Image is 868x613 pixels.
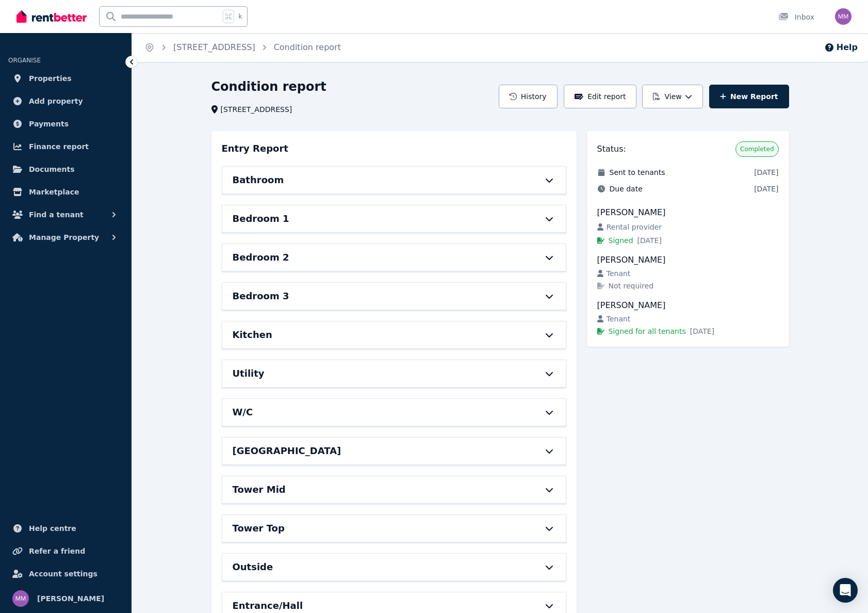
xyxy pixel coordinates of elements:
[233,173,284,187] h6: Bathroom
[824,41,858,54] button: Help
[754,184,778,194] span: [DATE]
[132,33,353,62] nav: Breadcrumb
[211,78,326,95] h1: Condition report
[597,143,626,155] h3: Status:
[564,85,637,108] button: Edit report
[238,12,242,21] span: k
[12,590,29,607] img: Mark Milford
[597,299,779,312] div: [PERSON_NAME]
[709,85,789,108] a: New Report
[609,326,686,336] span: Signed for all tenants
[740,145,774,153] span: Completed
[29,118,69,130] span: Payments
[8,182,123,202] a: Marketplace
[274,42,341,52] a: Condition report
[233,289,289,303] h6: Bedroom 3
[8,204,123,225] button: Find a tenant
[609,281,654,291] span: Not required
[29,163,75,175] span: Documents
[690,326,714,336] span: [DATE]
[642,85,702,108] button: View
[610,167,665,178] span: Sent to tenants
[607,222,662,232] span: Rental provider
[610,184,643,194] span: Due date
[8,136,123,157] a: Finance report
[233,560,273,574] h6: Outside
[233,444,341,458] h6: [GEOGRAPHIC_DATA]
[233,328,272,342] h6: Kitchen
[222,141,288,156] h3: Entry Report
[37,592,104,605] span: [PERSON_NAME]
[29,72,72,85] span: Properties
[833,578,858,603] div: Open Intercom Messenger
[754,167,778,178] span: [DATE]
[8,541,123,561] a: Refer a friend
[233,250,289,265] h6: Bedroom 2
[8,68,123,89] a: Properties
[221,104,292,115] span: [STREET_ADDRESS]
[29,95,83,107] span: Add property
[17,9,87,24] img: RentBetter
[609,235,633,246] span: Signed
[8,563,123,584] a: Account settings
[29,186,79,198] span: Marketplace
[597,206,779,219] div: [PERSON_NAME]
[8,227,123,248] button: Manage Property
[233,212,289,226] h6: Bedroom 1
[607,314,631,324] span: Tenant
[8,518,123,539] a: Help centre
[29,545,85,557] span: Refer a friend
[835,8,851,25] img: Mark Milford
[637,235,662,246] span: [DATE]
[8,159,123,180] a: Documents
[8,57,41,64] span: ORGANISE
[8,91,123,111] a: Add property
[233,599,303,613] h6: Entrance/Hall
[29,140,89,153] span: Finance report
[607,268,631,279] span: Tenant
[29,208,84,221] span: Find a tenant
[499,85,558,108] button: History
[29,231,99,244] span: Manage Property
[29,522,76,535] span: Help centre
[233,482,286,497] h6: Tower Mid
[173,42,255,52] a: [STREET_ADDRESS]
[233,366,265,381] h6: Utility
[233,521,285,536] h6: Tower Top
[778,12,814,22] div: Inbox
[597,254,779,266] div: [PERSON_NAME]
[29,568,97,580] span: Account settings
[233,405,253,420] h6: W/C
[8,114,123,134] a: Payments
